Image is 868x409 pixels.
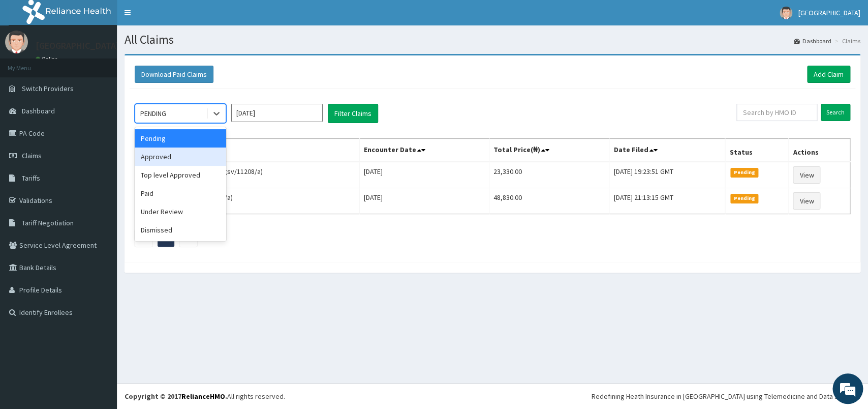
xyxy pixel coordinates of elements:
[794,37,831,45] a: Dashboard
[5,278,194,313] textarea: Type your message and hit 'Enter'
[592,391,860,401] div: Redefining Heath Insurance in [GEOGRAPHIC_DATA] using Telemedicine and Data Science!
[789,139,850,162] th: Actions
[730,194,758,203] span: Pending
[22,84,74,93] span: Switch Providers
[125,392,227,401] strong: Copyright © 2017 .
[22,173,40,183] span: Tariffs
[135,184,226,202] div: Paid
[22,151,42,160] span: Claims
[125,33,860,46] h1: All Claims
[135,129,226,148] div: Pending
[22,106,55,115] span: Dashboard
[360,139,489,162] th: Encounter Date
[231,104,323,122] input: Select Month and Year
[360,188,489,214] td: [DATE]
[793,166,820,184] a: View
[609,162,725,188] td: [DATE] 19:23:51 GMT
[780,7,792,19] img: User Image
[135,162,360,188] td: G2311012 [PERSON_NAME] (gsv/11208/a)
[22,218,74,227] span: Tariff Negotiation
[832,37,860,45] li: Claims
[135,202,226,221] div: Under Review
[167,5,191,30] div: Minimize live chat window
[360,162,489,188] td: [DATE]
[609,139,725,162] th: Date Filed
[793,192,820,210] a: View
[135,148,226,166] div: Approved
[36,55,60,63] a: Online
[140,108,166,119] div: PENDING
[5,31,28,53] img: User Image
[181,392,225,401] a: RelianceHMO
[135,66,213,83] button: Download Paid Claims
[135,166,226,184] div: Top level Approved
[135,139,360,162] th: Name
[725,139,789,162] th: Status
[736,104,817,121] input: Search by HMO ID
[53,57,171,70] div: Chat with us now
[19,51,41,76] img: d_794563401_company_1708531726252_794563401
[807,66,850,83] a: Add Claim
[489,188,609,214] td: 48,830.00
[489,162,609,188] td: 23,330.00
[36,41,119,50] p: [GEOGRAPHIC_DATA]
[798,8,860,17] span: [GEOGRAPHIC_DATA]
[59,128,140,231] span: We're online!
[730,168,758,177] span: Pending
[821,104,850,121] input: Search
[489,139,609,162] th: Total Price(₦)
[135,188,360,214] td: [PERSON_NAME] (rmb/10066/a)
[328,104,378,123] button: Filter Claims
[117,383,868,409] footer: All rights reserved.
[135,221,226,239] div: Dismissed
[609,188,725,214] td: [DATE] 21:13:15 GMT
